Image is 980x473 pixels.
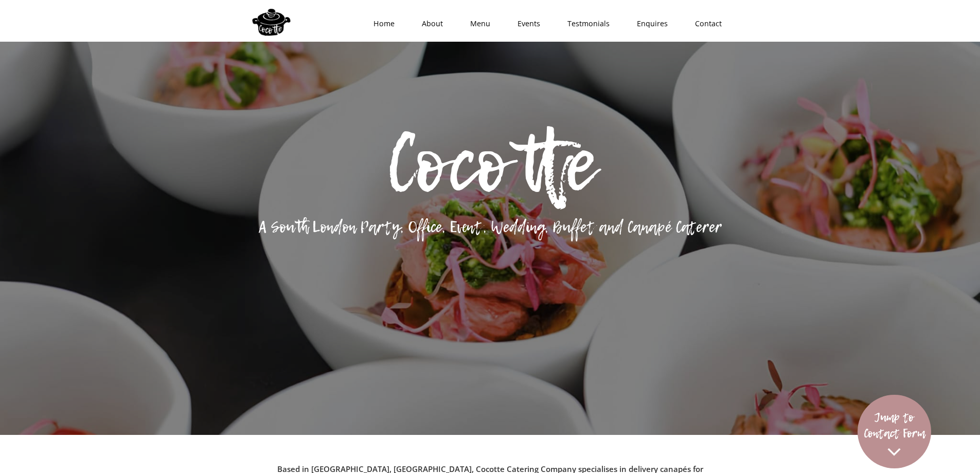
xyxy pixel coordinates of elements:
a: Enquires [620,8,678,39]
a: Testmonials [550,8,620,39]
a: Home [357,8,405,39]
a: Menu [453,8,501,39]
a: About [405,8,453,39]
a: Contact [678,8,732,39]
a: Events [501,8,550,39]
